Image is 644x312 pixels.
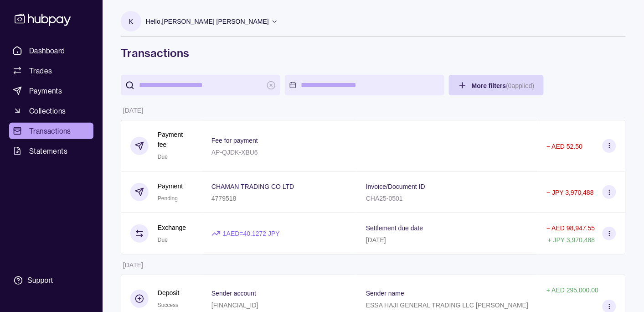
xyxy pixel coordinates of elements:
p: Payment [158,181,183,191]
p: [DATE] [366,236,386,244]
a: Statements [9,143,93,159]
p: + AED 295,000.00 [546,286,598,294]
p: Settlement due date [366,224,423,232]
span: More filters [472,82,535,89]
p: Invoice/Document ID [366,183,425,190]
p: ( 0 applied) [506,82,534,89]
p: [DATE] [123,107,143,114]
span: Due [158,237,168,243]
a: Transactions [9,123,93,139]
p: [FINANCIAL_ID] [211,302,258,309]
p: Sender name [366,290,404,297]
p: Fee for payment [211,137,258,144]
a: Support [9,271,93,290]
a: Dashboard [9,42,93,59]
p: [DATE] [123,261,143,269]
p: 1 AED = 40.1272 JPY [223,229,280,239]
p: Exchange [158,223,186,233]
p: CHAMAN TRADING CO LTD [211,183,294,190]
p: K [129,16,133,26]
div: Support [27,276,53,286]
p: − AED 52.50 [546,143,582,150]
span: Collections [29,105,66,116]
input: search [139,75,262,95]
p: Sender account [211,290,256,297]
span: Dashboard [29,45,65,56]
span: Due [158,154,168,160]
button: More filters(0applied) [449,75,544,95]
a: Trades [9,62,93,79]
p: 4779518 [211,195,237,202]
h1: Transactions [121,46,626,60]
span: Pending [158,195,178,202]
span: Payments [29,85,62,96]
a: Collections [9,103,93,119]
p: ESSA HAJI GENERAL TRADING LLC [PERSON_NAME] [366,302,528,309]
span: Statements [29,146,67,156]
span: Transactions [29,125,71,136]
p: − AED 98,947.55 [546,224,595,232]
a: Payments [9,83,93,99]
p: Payment fee [158,130,193,150]
span: Success [158,302,178,308]
span: Trades [29,65,52,76]
p: + JPY 3,970,488 [548,236,595,244]
p: − JPY 3,970,488 [546,189,594,196]
p: Deposit [158,288,179,298]
p: AP-QJDK-XBU6 [211,149,258,156]
p: CHA25-0501 [366,195,403,202]
p: Hello, [PERSON_NAME] [PERSON_NAME] [146,16,269,26]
